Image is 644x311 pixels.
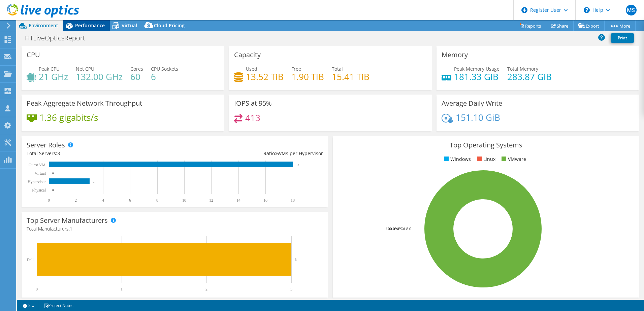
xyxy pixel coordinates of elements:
[75,198,77,203] text: 2
[290,287,292,291] text: 3
[39,66,60,72] span: Peak CPU
[338,141,634,149] h3: Top Operating Systems
[245,114,260,122] h4: 413
[76,66,94,72] span: Net CPU
[32,188,46,193] text: Physical
[156,198,158,203] text: 8
[626,5,637,15] span: MS
[246,73,284,80] h4: 13.52 TiB
[39,301,78,310] a: Project Notes
[611,33,634,43] a: Print
[456,114,500,121] h4: 151.10 GiB
[93,180,95,183] text: 3
[121,287,123,291] text: 1
[102,198,104,203] text: 4
[442,100,502,107] h3: Average Daily Write
[35,171,46,176] text: Virtual
[296,163,299,167] text: 18
[27,100,142,107] h3: Peak Aggregate Network Throughput
[332,73,369,80] h4: 15.41 TiB
[29,163,45,167] text: Guest VM
[573,21,605,31] a: Export
[442,51,468,59] h3: Memory
[76,73,123,80] h4: 132.00 GHz
[130,73,143,80] h4: 60
[514,21,546,31] a: Reports
[442,155,471,163] li: Windows
[27,150,175,157] div: Total Servers:
[129,198,131,203] text: 6
[70,226,72,232] span: 1
[175,150,323,157] div: Ratio: VMs per Hypervisor
[291,198,295,203] text: 18
[584,7,590,13] svg: \n
[39,73,68,80] h4: 21 GHz
[52,188,54,192] text: 0
[28,179,46,184] text: Hypervisor
[386,226,398,231] tspan: 100.0%
[75,22,105,29] span: Performance
[209,198,213,203] text: 12
[22,34,96,42] h1: HTLiveOpticsReport
[546,21,574,31] a: Share
[507,66,538,72] span: Total Memory
[57,150,60,157] span: 3
[29,22,58,29] span: Environment
[507,73,552,80] h4: 283.87 GiB
[130,66,143,72] span: Cores
[291,66,301,72] span: Free
[39,114,98,121] h4: 1.36 gigabits/s
[205,287,207,291] text: 2
[246,66,257,72] span: Used
[295,257,297,262] text: 3
[36,287,38,291] text: 0
[234,51,261,59] h3: Capacity
[154,22,185,29] span: Cloud Pricing
[151,73,178,80] h4: 6
[500,155,526,163] li: VMware
[454,73,500,80] h4: 181.33 GiB
[234,100,272,107] h3: IOPS at 95%
[332,66,343,72] span: Total
[27,225,323,233] h4: Total Manufacturers:
[604,21,636,31] a: More
[263,198,267,203] text: 16
[52,172,54,175] text: 0
[151,66,178,72] span: CPU Sockets
[475,155,495,163] li: Linux
[182,198,186,203] text: 10
[27,257,34,262] text: Dell
[27,217,108,224] h3: Top Server Manufacturers
[276,150,279,157] span: 6
[454,66,500,72] span: Peak Memory Usage
[27,51,40,59] h3: CPU
[236,198,240,203] text: 14
[18,301,39,310] a: 2
[27,141,65,149] h3: Server Roles
[291,73,324,80] h4: 1.90 TiB
[48,198,50,203] text: 0
[122,22,137,29] span: Virtual
[398,226,411,231] tspan: ESXi 8.0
